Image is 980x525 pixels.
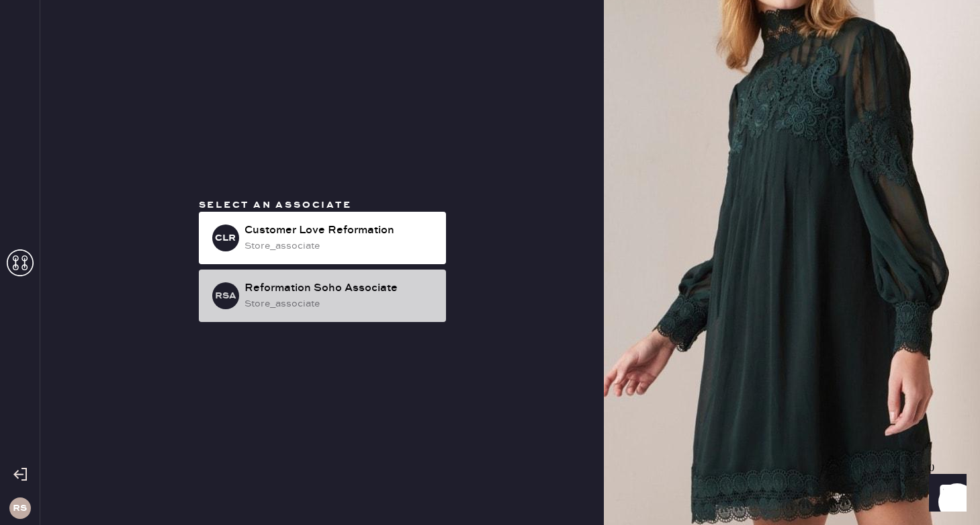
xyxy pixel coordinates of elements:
div: store_associate [244,296,435,311]
span: Select an associate [199,199,352,211]
h3: RS [13,503,27,513]
iframe: Front Chat [916,465,974,522]
div: store_associate [244,239,435,253]
div: Reformation Soho Associate [244,280,435,296]
div: Customer Love Reformation [244,223,435,239]
h3: RSA [215,291,236,300]
h3: CLR [215,233,236,243]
